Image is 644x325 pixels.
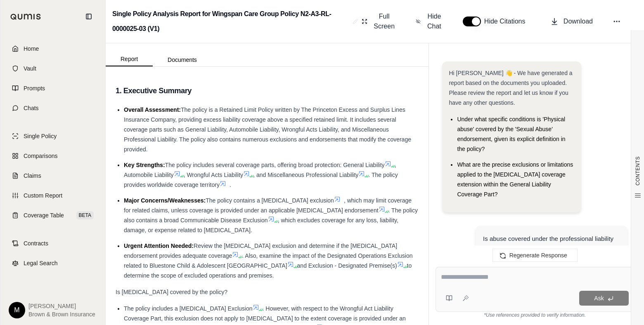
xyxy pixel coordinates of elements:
span: Comparisons [24,152,57,160]
a: Claims [5,167,100,185]
a: Coverage TableBETA [5,206,100,224]
span: Full Screen [372,12,396,31]
a: Prompts [5,79,100,97]
button: Full Screen [358,8,399,35]
button: Report [106,52,153,66]
span: Major Concerns/Weaknesses: [124,197,206,204]
span: . [230,181,231,188]
button: Regenerate Response [492,249,578,262]
span: Review the [MEDICAL_DATA] exclusion and determine if the [MEDICAL_DATA] endorsement provides adeq... [124,243,397,259]
a: Comparisons [5,147,100,165]
span: Hi [PERSON_NAME] 👋 - We have generated a report based on the documents you uploaded. Please revie... [449,70,572,106]
button: Download [547,13,596,30]
span: Single Policy [24,132,57,140]
button: Documents [153,53,212,66]
a: Custom Report [5,186,100,205]
span: Urgent Attention Needed: [124,243,194,249]
span: BETA [76,211,94,219]
a: Legal Search [5,254,100,272]
span: The policy is a Retained Limit Policy written by The Princeton Excess and Surplus Lines Insurance... [124,106,411,153]
button: Hide Chat [412,8,446,35]
span: Coverage Table [24,211,64,219]
a: Vault [5,59,100,78]
span: Claims [24,172,41,180]
span: , and Miscellaneous Professional Liability [253,172,358,178]
span: The policy includes several coverage parts, offering broad protection: General Liability [165,162,385,168]
span: and Exclusion - Designated Premise(s) [297,262,397,269]
span: What are the precise exclusions or limitations applied to the [MEDICAL_DATA] coverage extension w... [457,161,573,198]
h2: Single Policy Analysis Report for Wingspan Care Group Policy N2-A3-RL-0000025-03 (V1) [112,7,349,36]
span: Brown & Brown Insurance [28,310,95,318]
span: Prompts [24,84,45,92]
h3: 1. Executive Summary [116,83,419,98]
span: Home [24,45,39,53]
a: Chats [5,99,100,117]
span: Overall Assessment: [124,106,181,113]
div: Is abuse covered under the professional liability section? [483,234,620,254]
a: Single Policy [5,127,100,145]
span: Chats [24,104,39,112]
img: Qumis Logo [10,14,41,20]
span: Ask [594,295,604,301]
span: Hide Citations [484,16,530,26]
span: [PERSON_NAME] [28,302,95,310]
span: Custom Report [24,191,62,200]
button: Ask [579,291,629,306]
span: Hide Chat [426,12,443,31]
a: Contracts [5,234,100,252]
span: CONTENTS [635,156,641,186]
span: , Wrongful Acts Liability [184,172,243,178]
span: Contracts [24,239,48,247]
span: Is [MEDICAL_DATA] covered by the policy? [116,289,227,295]
button: Collapse sidebar [82,10,95,23]
span: The policy includes a [MEDICAL_DATA] Exclusion [124,305,253,312]
div: M [9,302,25,318]
span: Regenerate Response [509,252,567,259]
span: Key Strengths: [124,162,165,168]
span: Legal Search [24,259,58,267]
div: *Use references provided to verify information. [436,312,634,318]
span: . Also, examine the impact of the Designated Operations Exclusion related to Bluestone Child & Ad... [124,252,413,269]
span: Download [563,16,593,26]
span: Vault [24,64,36,73]
a: Home [5,40,100,58]
span: Under what specific conditions is 'Physical abuse' covered by the 'Sexual Abuse' endorsement, giv... [457,116,565,152]
span: The policy contains a [MEDICAL_DATA] exclusion [206,197,334,204]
